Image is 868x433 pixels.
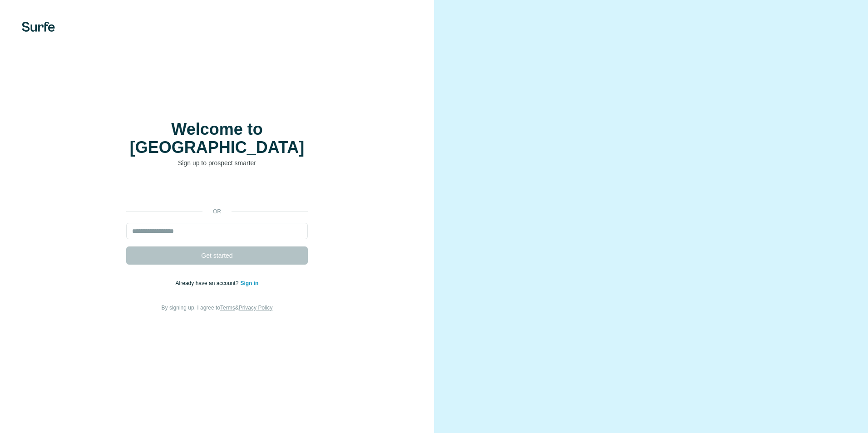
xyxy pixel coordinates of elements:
a: Terms [220,305,235,311]
h1: Welcome to [GEOGRAPHIC_DATA] [126,120,308,157]
iframe: Sign in with Google Dialog [681,9,859,123]
img: Surfe's logo [22,22,55,32]
span: By signing up, I agree to & [162,305,273,311]
span: Already have an account? [176,280,241,286]
iframe: Sign in with Google Button [122,181,312,201]
a: Sign in [240,280,258,286]
a: Privacy Policy [239,305,273,311]
p: or [202,207,232,216]
p: Sign up to prospect smarter [126,158,308,167]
